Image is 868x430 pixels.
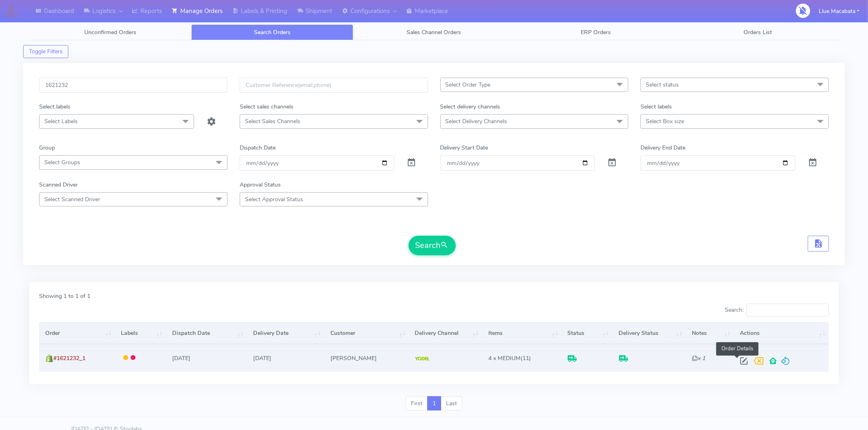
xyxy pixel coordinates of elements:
span: Select Groups [44,159,80,166]
ul: Tabs [29,24,839,40]
span: Sales Channel Orders [407,28,461,36]
label: Scanned Driver [39,180,78,189]
input: Search: [746,304,829,317]
td: [DATE] [247,344,324,371]
label: Select delivery channels [440,102,501,111]
input: Order Id [39,78,227,93]
span: #1621232_1 [53,354,85,362]
label: Dispatch Date [240,143,275,152]
img: shopify.png [45,354,53,363]
button: Llue Macabata [813,3,866,20]
td: [PERSON_NAME] [324,344,409,371]
label: Select sales channels [240,102,293,111]
label: Delivery Start Date [440,143,488,152]
label: Group [39,143,55,152]
span: Select Labels [44,117,78,125]
th: Labels: activate to sort column ascending [115,322,166,344]
button: Search [409,236,456,255]
th: Delivery Status: activate to sort column ascending [612,322,686,344]
label: Select labels [39,102,70,111]
th: Status: activate to sort column ascending [561,322,612,344]
th: Delivery Date: activate to sort column ascending [247,322,324,344]
button: Toggle Filters [23,45,68,58]
label: Search: [725,304,829,317]
span: Search Orders [254,28,291,36]
th: Order: activate to sort column ascending [39,322,115,344]
span: ERP Orders [581,28,611,36]
span: Select Delivery Channels [446,117,507,125]
th: Actions: activate to sort column ascending [734,322,829,344]
label: Showing 1 to 1 of 1 [39,292,90,300]
th: Dispatch Date: activate to sort column ascending [166,322,247,344]
th: Customer: activate to sort column ascending [324,322,409,344]
th: Delivery Channel: activate to sort column ascending [409,322,482,344]
span: Unconfirmed Orders [84,28,136,36]
span: Select Scanned Driver [44,195,100,203]
input: Customer Reference(email,phone) [240,78,428,93]
th: Notes: activate to sort column ascending [686,322,734,344]
label: Approval Status [240,180,281,189]
span: Select status [646,81,679,89]
th: Items: activate to sort column ascending [482,322,562,344]
span: Select Sales Channels [245,117,300,125]
a: 1 [427,396,441,411]
span: Select Approval Status [245,195,303,203]
label: Delivery End Date [641,143,685,152]
img: Yodel [415,357,429,361]
span: 4 x MEDIUM [488,354,520,362]
span: (11) [488,354,531,362]
label: Select labels [641,102,672,111]
span: Orders List [743,28,772,36]
i: x 1 [692,354,705,362]
span: Select Order Type [446,81,491,89]
span: Select Box size [646,117,684,125]
td: [DATE] [166,344,247,371]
